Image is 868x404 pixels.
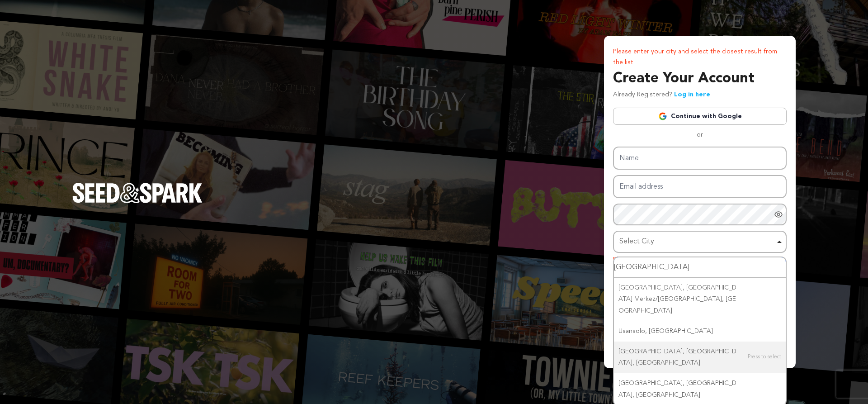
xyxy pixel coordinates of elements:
[613,47,787,68] p: Please enter your city and select the closest result from the list.
[613,68,787,90] h3: Create Your Account
[613,90,710,100] p: Already Registered?
[613,147,787,170] input: Name
[613,175,787,198] input: Email address
[691,130,708,139] span: or
[619,235,775,248] div: Select City
[674,91,710,98] a: Log in here
[72,183,203,203] img: Seed&Spark Logo
[613,108,787,125] a: Continue with Google
[614,342,786,373] div: [GEOGRAPHIC_DATA], [GEOGRAPHIC_DATA], [GEOGRAPHIC_DATA]
[613,255,787,276] p: Please enter your city and select the closest result from the list.
[72,183,203,221] a: Seed&Spark Homepage
[614,278,786,321] div: [GEOGRAPHIC_DATA], [GEOGRAPHIC_DATA] Merkez/[GEOGRAPHIC_DATA], [GEOGRAPHIC_DATA]
[774,210,783,219] a: Show password as plain text. Warning: this will display your password on the screen.
[614,321,786,342] div: Usansolo, [GEOGRAPHIC_DATA]
[658,112,667,121] img: Google logo
[614,257,786,278] input: Select City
